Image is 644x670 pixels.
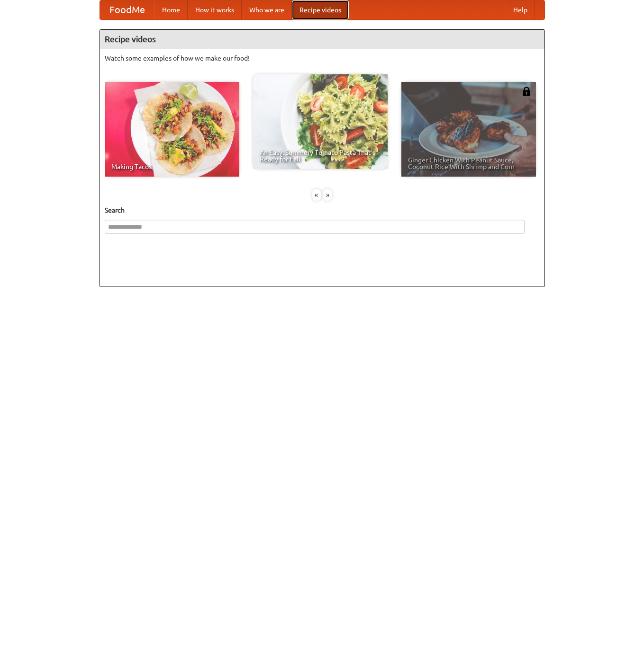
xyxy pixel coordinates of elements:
a: An Easy, Summery Tomato Pasta That's Ready for Fall [253,74,388,169]
span: An Easy, Summery Tomato Pasta That's Ready for Fall [260,149,381,162]
span: Making Tacos [111,163,233,170]
a: FoodMe [100,0,154,19]
p: Watch some examples of how we make our food! [105,54,540,63]
a: Making Tacos [105,82,239,177]
img: 483408.png [522,87,531,96]
a: How it works [188,0,242,19]
a: Who we are [242,0,292,19]
a: Recipe videos [292,0,349,19]
div: « [312,189,321,201]
a: Help [506,0,535,19]
h4: Recipe videos [100,30,544,49]
a: Home [154,0,188,19]
div: » [323,189,332,201]
h5: Search [105,205,540,215]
